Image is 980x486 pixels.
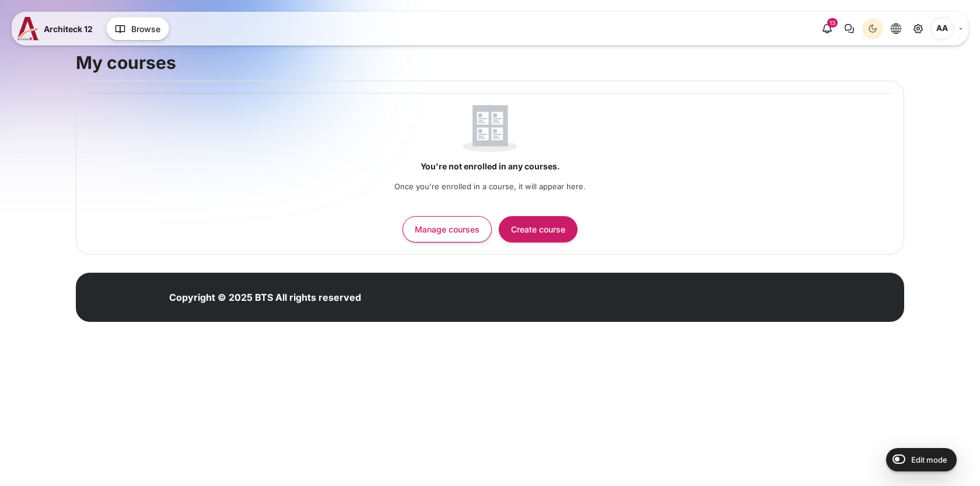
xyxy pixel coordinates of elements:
strong: Copyright © 2025 BTS All rights reserved [169,291,361,303]
button: Create course [499,216,577,242]
a: Site administration [908,18,929,39]
span: Browse [131,23,160,35]
button: Languages [885,18,907,39]
section: Course overview [76,81,904,255]
a: A12 A12 Architeck 12 [17,17,97,40]
span: Aum Aum [930,17,954,40]
a: User menu [930,17,963,40]
span: Architeck 12 [44,23,93,35]
img: A12 [17,17,39,40]
a: Reports & Analytics [433,19,524,39]
section: Content [76,34,904,255]
button: Light Mode Dark Mode [862,18,883,39]
a: AI tools administration [330,19,432,39]
button: Browse [106,17,169,40]
a: Dashboard [212,19,268,39]
h1: My courses [76,51,176,74]
button: Manage courses [402,216,492,242]
div: 13 [827,18,838,27]
a: My courses [269,19,329,39]
button: There are 0 unread conversations [839,18,860,39]
span: Edit mode [911,455,947,464]
div: Show notification window with 13 new notifications [817,18,838,39]
p: Once you're enrolled in a course, it will appear here. [88,181,892,193]
h5: You're not enrolled in any courses. [88,161,892,172]
div: Dark Mode [864,20,881,37]
a: Home [174,19,211,39]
